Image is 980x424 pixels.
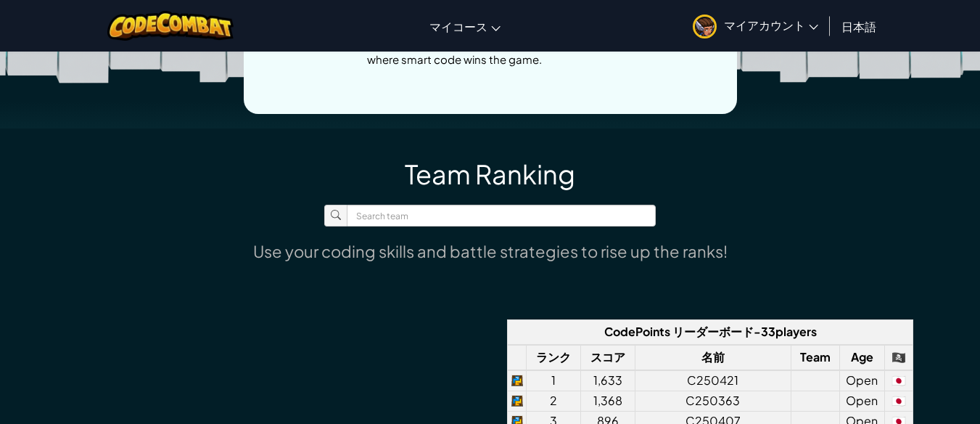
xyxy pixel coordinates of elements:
td: Open [839,370,884,391]
span: 日本語 [841,19,876,34]
td: 1 [527,370,581,391]
th: 名前 [635,345,791,370]
td: 1,633 [581,370,635,391]
td: Open [839,391,884,411]
td: C250421 [635,370,791,391]
th: Team [791,345,839,370]
img: avatar [693,15,717,38]
span: マイアカウント [724,17,818,33]
th: ランク [527,345,581,370]
a: マイアカウント [685,3,825,49]
a: 日本語 [834,7,884,46]
span: players [775,324,817,339]
th: スコア [581,345,635,370]
input: Search team [347,205,656,227]
td: Japan [884,391,913,411]
div: Team Ranking [253,158,728,276]
td: C250363 [635,391,791,411]
td: python [507,391,527,411]
span: CodePoints [604,324,670,339]
span: マイコース [429,19,487,34]
td: python [507,370,527,391]
td: 1,368 [581,391,635,411]
img: CodeCombat logo [107,11,234,41]
th: Age [839,345,884,370]
div: Use your coding skills and battle strategies to rise up the ranks! [253,241,728,261]
th: 🏴‍☠️ [884,345,913,370]
span: 33 [761,324,775,339]
a: マイコース [422,7,508,46]
span: リーダーボード [672,324,754,339]
span: - [754,324,761,339]
td: 2 [527,391,581,411]
td: Japan [884,370,913,391]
